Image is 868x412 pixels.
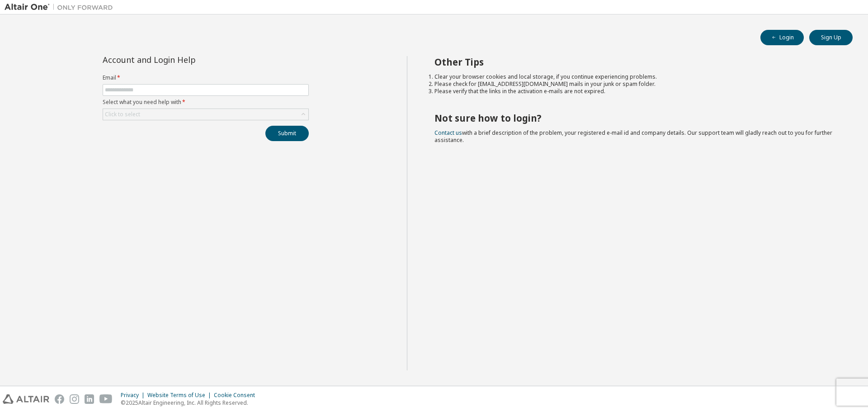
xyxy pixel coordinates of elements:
h2: Other Tips [434,56,837,68]
a: Contact us [434,129,462,137]
img: Altair One [5,3,118,12]
h2: Not sure how to login? [434,112,837,124]
div: Privacy [121,392,147,399]
span: with a brief description of the problem, your registered e-mail id and company details. Our suppo... [434,129,832,144]
img: npw-badge-icon-locked.svg [293,87,300,94]
p: © 2025 Altair Engineering, Inc. All Rights Reserved. [121,399,260,407]
div: Click to select [105,111,140,118]
div: Click to select [103,109,308,120]
img: linkedin.svg [85,394,94,404]
img: instagram.svg [70,394,79,404]
img: facebook.svg [55,394,64,404]
button: Sign Up [809,30,853,45]
button: Login [760,30,804,45]
img: youtube.svg [99,394,113,404]
div: Account and Login Help [103,56,268,63]
li: Please verify that the links in the activation e-mails are not expired. [434,88,837,95]
div: Website Terms of Use [147,392,214,399]
label: Select what you need help with [103,99,309,106]
label: Email [103,74,309,81]
div: Cookie Consent [214,392,260,399]
button: Submit [265,126,309,141]
li: Please check for [EMAIL_ADDRESS][DOMAIN_NAME] mails in your junk or spam folder. [434,81,837,88]
li: Clear your browser cookies and local storage, if you continue experiencing problems. [434,73,837,81]
img: altair_logo.svg [3,394,49,404]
